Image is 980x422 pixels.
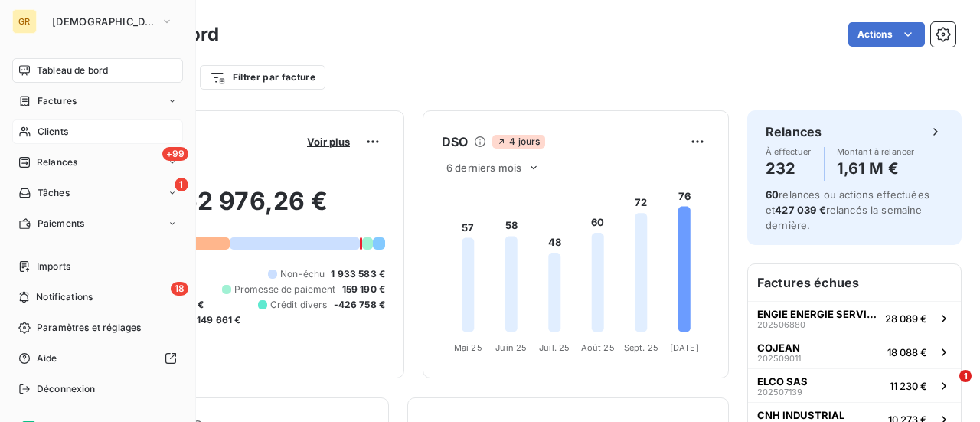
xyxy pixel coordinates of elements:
tspan: Juil. 25 [539,342,570,353]
span: 1 [959,370,972,382]
button: Actions [848,22,925,47]
button: Filtrer par facture [200,65,325,90]
button: Voir plus [302,135,354,149]
span: 202506880 [757,320,805,329]
span: Promesse de paiement [234,283,336,296]
div: GR [12,9,37,34]
span: À effectuer [766,147,812,156]
tspan: [DATE] [670,342,699,353]
span: ELCO SAS [757,375,808,388]
span: Tâches [38,186,70,200]
button: COJEAN20250901118 088 € [748,335,961,368]
span: Paiements [38,217,84,231]
span: Crédit divers [270,298,328,312]
tspan: Juin 25 [495,342,527,353]
span: +99 [162,147,188,161]
span: Non-échu [280,267,325,281]
span: -149 661 € [192,313,241,327]
span: CNH INDUSTRIAL [757,409,844,421]
span: COJEAN [757,342,800,354]
span: Déconnexion [37,382,96,396]
span: Paramètres et réglages [37,321,141,335]
span: -426 758 € [334,298,386,312]
span: 1 933 583 € [331,267,385,281]
h4: 1,61 M € [837,156,915,181]
span: Montant à relancer [837,147,915,156]
a: Aide [12,346,183,371]
span: Clients [38,125,68,139]
span: Imports [37,260,70,273]
span: 159 190 € [342,283,385,296]
tspan: Août 25 [581,342,615,353]
span: Voir plus [307,136,350,148]
tspan: Sept. 25 [624,342,658,353]
span: 1 [175,178,188,191]
span: 18 088 € [887,346,927,358]
tspan: Mai 25 [454,342,482,353]
button: ELCO SAS20250713911 230 € [748,368,961,402]
span: 4 jours [492,135,544,149]
span: ENGIE ENERGIE SERVICES [757,308,879,320]
h6: Factures échues [748,264,961,301]
h6: Relances [766,123,822,141]
span: Relances [37,155,77,169]
span: [DEMOGRAPHIC_DATA] [52,15,155,28]
span: 427 039 € [775,204,825,216]
h6: DSO [442,132,468,151]
iframe: Intercom live chat [928,370,965,407]
span: Factures [38,94,77,108]
span: Tableau de bord [37,64,108,77]
span: 202509011 [757,354,801,363]
button: ENGIE ENERGIE SERVICES20250688028 089 € [748,301,961,335]
span: 6 derniers mois [446,162,521,174]
span: Aide [37,352,57,365]
span: Notifications [36,290,93,304]
span: 11 230 € [890,380,927,392]
span: 60 [766,188,779,201]
span: 28 089 € [885,312,927,325]
h4: 232 [766,156,812,181]
span: 18 [171,282,188,296]
span: relances ou actions effectuées et relancés la semaine dernière. [766,188,929,231]
span: 202507139 [757,388,802,397]
h2: 3 262 976,26 € [87,186,385,232]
